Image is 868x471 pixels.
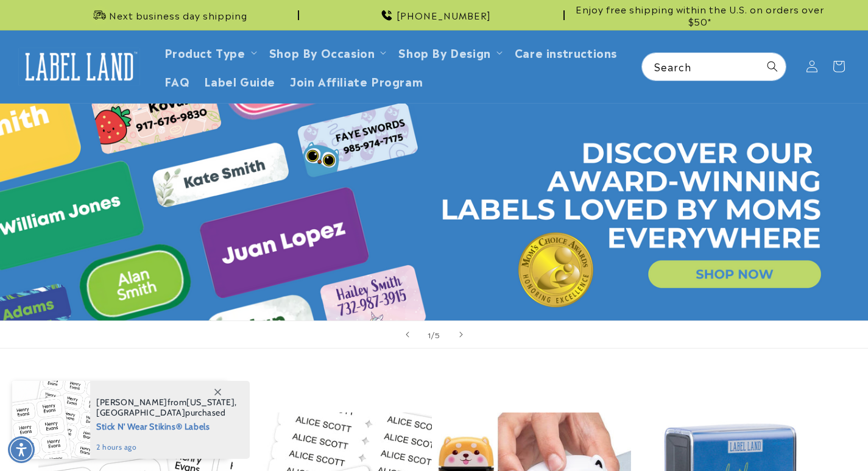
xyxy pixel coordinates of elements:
[96,397,237,418] span: from , purchased
[262,38,392,66] summary: Shop By Occasion
[391,38,507,66] summary: Shop By Design
[394,321,421,348] button: Previous slide
[759,53,786,80] button: Search
[197,66,283,95] a: Label Guide
[96,418,237,433] span: Stick N' Wear Stikins® Labels
[428,328,431,341] span: 1
[109,9,247,21] span: Next business day shipping
[448,321,475,348] button: Next slide
[157,38,262,66] summary: Product Type
[38,375,830,394] h2: Best sellers
[8,436,35,463] div: Accessibility Menu
[507,38,624,66] a: Care instructions
[157,66,197,95] a: FAQ
[283,66,430,95] a: Join Affiliate Program
[96,397,168,408] span: [PERSON_NAME]
[204,74,275,88] span: Label Guide
[397,9,491,21] span: [PHONE_NUMBER]
[96,407,185,418] span: [GEOGRAPHIC_DATA]
[269,45,375,59] span: Shop By Occasion
[18,48,140,85] img: Label Land
[435,328,440,341] span: 5
[96,442,237,453] span: 2 hours ago
[398,44,490,60] a: Shop By Design
[186,397,235,408] span: [US_STATE]
[14,43,145,90] a: Label Land
[431,328,435,341] span: /
[164,44,245,60] a: Product Type
[570,3,830,27] span: Enjoy free shipping within the U.S. on orders over $50*
[164,74,190,88] span: FAQ
[290,74,423,88] span: Join Affiliate Program
[515,45,617,59] span: Care instructions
